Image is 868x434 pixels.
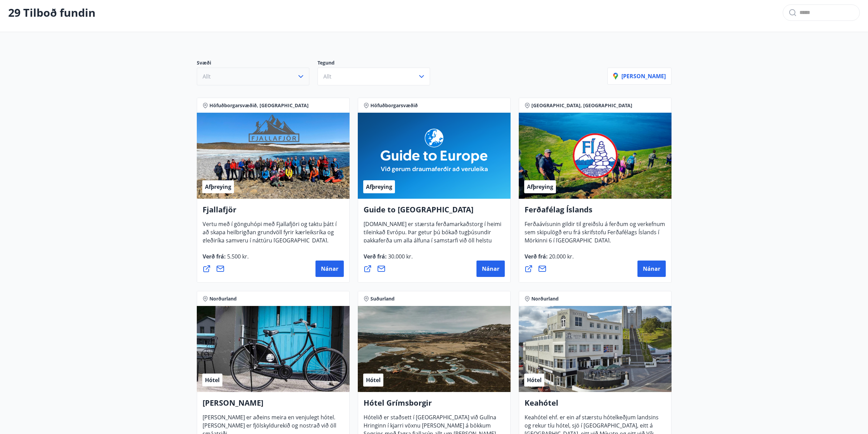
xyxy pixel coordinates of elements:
span: 30.000 kr. [387,253,413,260]
span: [DOMAIN_NAME] er stærsta ferðamarkaðstorg í heimi tileinkað Evrópu. Þar getur þú bókað tugþúsundi... [364,220,501,266]
span: Nánar [643,265,660,272]
button: Nánar [315,261,344,277]
span: 5.500 kr. [226,253,249,260]
button: Nánar [476,261,505,277]
span: Nánar [321,265,338,272]
button: Allt [318,68,430,85]
span: Ferðaávísunin gildir til greiðslu á ferðum og verkefnum sem skipulögð eru frá skrifstofu Ferðafél... [525,220,665,250]
p: 29 Tilboð fundin [8,5,95,20]
h4: Guide to [GEOGRAPHIC_DATA] [364,204,505,220]
span: Nánar [482,265,499,272]
p: [PERSON_NAME] [613,72,666,80]
span: Hótel [527,376,542,384]
span: Afþreying [205,183,231,191]
span: Vertu með í gönguhópi með Fjallafjöri og taktu þátt í að skapa heilbrigðan grundvöll fyrir kærlei... [203,220,337,250]
span: Höfuðborgarsvæðið, [GEOGRAPHIC_DATA] [209,102,309,109]
p: Tegund [318,59,438,68]
button: [PERSON_NAME] [607,68,672,85]
h4: Keahótel [525,397,666,413]
span: Allt [323,73,332,80]
span: Verð frá : [364,253,413,266]
button: Allt [197,68,309,85]
span: Höfuðborgarsvæðið [370,102,418,109]
span: Verð frá : [525,253,574,266]
span: [GEOGRAPHIC_DATA], [GEOGRAPHIC_DATA] [531,102,632,109]
span: Norðurland [531,295,559,302]
h4: Hótel Grímsborgir [364,397,505,413]
h4: Fjallafjör [203,204,344,220]
span: Afþreying [527,183,553,191]
h4: [PERSON_NAME] [203,397,344,413]
span: Norðurland [209,295,237,302]
span: Verð frá : [203,253,249,266]
span: Hótel [366,376,381,384]
span: 20.000 kr. [548,253,574,260]
span: Suðurland [370,295,395,302]
h4: Ferðafélag Íslands [525,204,666,220]
p: Svæði [197,59,318,68]
span: Afþreying [366,183,392,191]
button: Nánar [637,261,666,277]
span: Allt [203,73,211,80]
span: Hótel [205,376,220,384]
